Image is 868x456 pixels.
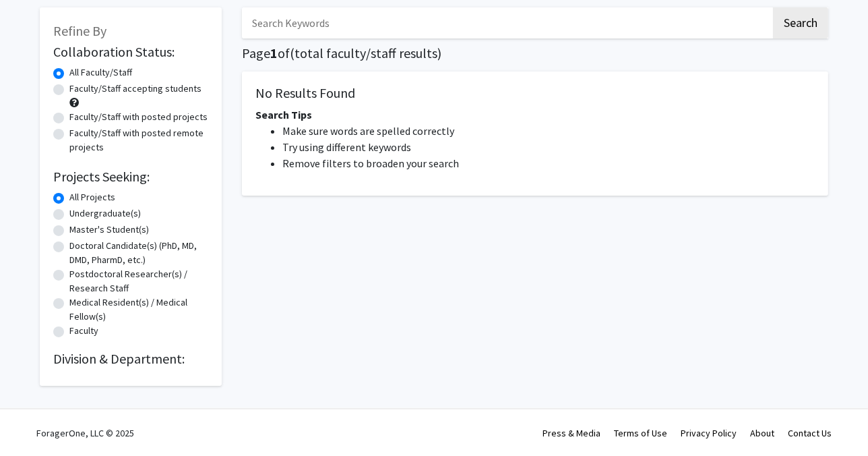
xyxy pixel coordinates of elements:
h2: Projects Seeking: [53,169,208,185]
h2: Division & Department: [53,351,208,367]
iframe: Chat [10,395,57,446]
label: Faculty/Staff with posted projects [69,110,208,124]
a: Terms of Use [614,427,667,439]
li: Make sure words are spelled correctly [282,123,815,139]
label: Faculty/Staff with posted remote projects [69,126,208,154]
label: Undergraduate(s) [69,206,141,221]
label: Postdoctoral Researcher(s) / Research Staff [69,267,208,295]
a: Privacy Policy [681,427,737,439]
span: 1 [270,45,278,61]
h1: Page of ( total faculty/staff results) [242,45,828,61]
a: Press & Media [542,427,600,439]
button: Search [773,7,828,38]
a: About [750,427,774,439]
label: Faculty/Staff accepting students [69,82,201,96]
label: Doctoral Candidate(s) (PhD, MD, DMD, PharmD, etc.) [69,239,208,267]
label: All Faculty/Staff [69,65,132,80]
input: Search Keywords [242,7,771,38]
li: Try using different keywords [282,139,815,155]
label: Faculty [69,324,98,338]
li: Remove filters to broaden your search [282,155,815,171]
label: All Projects [69,190,115,204]
label: Master's Student(s) [69,223,149,237]
span: Search Tips [255,108,312,121]
a: Contact Us [788,427,832,439]
label: Medical Resident(s) / Medical Fellow(s) [69,295,208,324]
h5: No Results Found [255,85,815,101]
h2: Collaboration Status: [53,44,208,60]
span: Refine By [53,22,106,39]
nav: Page navigation [242,209,828,240]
